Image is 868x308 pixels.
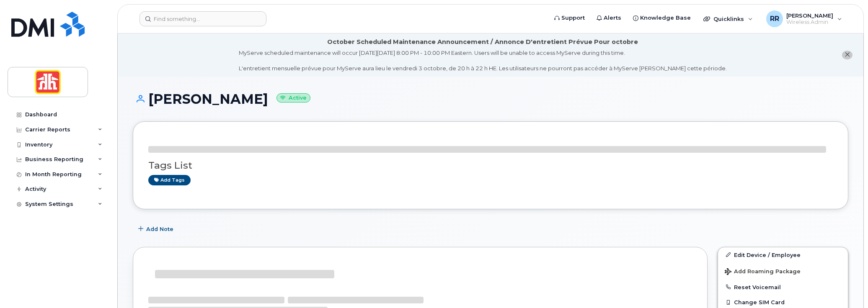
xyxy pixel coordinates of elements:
[276,93,310,103] small: Active
[718,262,848,280] button: Add Roaming Package
[146,225,173,233] span: Add Note
[718,247,848,262] a: Edit Device / Employee
[133,92,848,106] h1: [PERSON_NAME]
[133,222,181,237] button: Add Note
[725,268,801,276] span: Add Roaming Package
[718,280,848,295] button: Reset Voicemail
[327,38,638,46] div: October Scheduled Maintenance Announcement / Annonce D'entretient Prévue Pour octobre
[842,51,852,59] button: close notification
[239,49,727,72] div: MyServe scheduled maintenance will occur [DATE][DATE] 8:00 PM - 10:00 PM Eastern. Users will be u...
[148,175,191,185] a: Add tags
[148,160,833,171] h3: Tags List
